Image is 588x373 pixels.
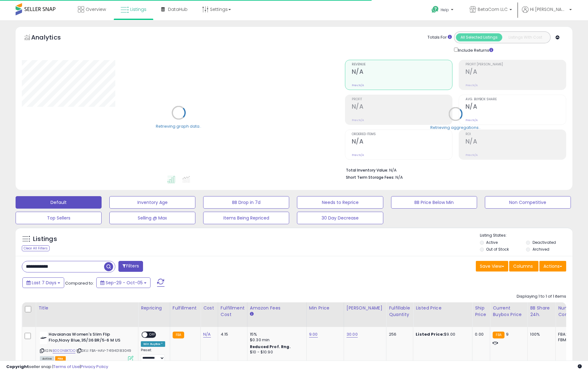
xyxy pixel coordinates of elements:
div: 256 [389,332,408,337]
a: Terms of Use [53,364,80,370]
div: Ship Price [475,305,487,318]
button: BB Price Below Min [391,196,477,209]
div: Displaying 1 to 1 of 1 items [517,294,566,300]
small: FBA [493,332,504,338]
div: 0.00 [475,332,485,337]
strong: Copyright [6,364,29,370]
div: 15% [250,332,302,337]
div: $10 - $10.90 [250,350,302,355]
span: Hi [PERSON_NAME] [530,6,567,12]
button: Inventory Age [109,196,195,209]
button: Default [16,196,102,209]
div: Listed Price [416,305,470,311]
h5: Analytics [31,33,73,43]
a: Help [427,1,460,20]
p: Listing States: [480,233,572,238]
span: Columns [513,263,533,269]
button: Filters [118,261,143,272]
a: N/A [203,331,211,338]
span: Listings [130,6,146,12]
div: Title [38,305,136,311]
span: FBA [55,356,66,361]
label: Deactivated [533,240,556,245]
div: [PERSON_NAME] [347,305,384,311]
button: Top Sellers [16,212,102,224]
button: Last 7 Days [22,277,64,288]
button: Columns [509,261,538,271]
div: Preset: [141,348,165,362]
span: Help [441,7,449,12]
span: BetaCom LLC [478,6,508,12]
span: | SKU: FBA-HAV-741940183049 [76,348,131,353]
div: Fulfillable Quantity [389,305,410,318]
div: $0.30 min [250,337,302,343]
img: 21ST3l8kRsL._SL40_.jpg [40,332,47,344]
span: Sep-29 - Oct-05 [106,280,143,286]
div: 4.15 [221,332,242,337]
span: DataHub [168,6,188,12]
a: Hi [PERSON_NAME] [522,6,572,20]
button: BB Drop in 7d [203,196,289,209]
label: Active [486,240,498,245]
small: FBA [173,332,184,338]
button: All Selected Listings [456,33,502,41]
a: 30.00 [347,331,358,338]
div: Fulfillment Cost [221,305,245,318]
button: Needs to Reprice [297,196,383,209]
div: BB Share 24h. [530,305,553,318]
a: 9.00 [309,331,318,338]
label: Archived [533,247,549,252]
b: Reduced Prof. Rng. [250,344,291,349]
div: Num of Comp. [558,305,581,318]
span: Overview [86,6,106,12]
button: Listings With Cost [502,33,548,41]
div: FBA: 4 [558,332,579,337]
div: 100% [530,332,551,337]
div: Retrieving graph data.. [156,123,201,129]
b: Listed Price: [416,331,444,337]
small: Amazon Fees. [250,311,254,317]
button: Selling @ Max [109,212,195,224]
div: seller snap | | [6,364,108,370]
span: All listings currently available for purchase on Amazon [40,356,54,361]
a: Privacy Policy [81,364,108,370]
div: Clear All Filters [22,245,50,251]
div: Cost [203,305,215,311]
div: Retrieving aggregations.. [430,125,480,130]
div: Fulfillment [173,305,198,311]
i: Get Help [431,6,439,13]
button: 30 Day Decrease [297,212,383,224]
a: B000NBKTDO [53,348,75,353]
button: Items Being Repriced [203,212,289,224]
span: 9 [506,331,509,337]
div: Win BuyBox * [141,341,165,347]
button: Non Competitive [485,196,571,209]
div: Amazon Fees [250,305,304,311]
div: Min Price [309,305,341,311]
button: Actions [539,261,566,271]
div: Include Returns [449,46,501,54]
b: Havaianas Women's Slim Flip Flop,Navy Blue,35/36 BR/5-6 M US [49,332,124,345]
button: Sep-29 - Oct-05 [96,277,151,288]
div: Current Buybox Price [493,305,525,318]
span: OFF [147,332,157,338]
div: FBM: 2 [558,337,579,343]
div: $9.00 [416,332,467,337]
span: Compared to: [65,280,94,286]
div: Totals For [428,35,452,40]
div: Repricing [141,305,167,311]
label: Out of Stock [486,247,509,252]
h5: Listings [33,235,57,243]
div: ASIN: [40,332,133,361]
span: Last 7 Days [32,280,56,286]
button: Save View [476,261,508,271]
